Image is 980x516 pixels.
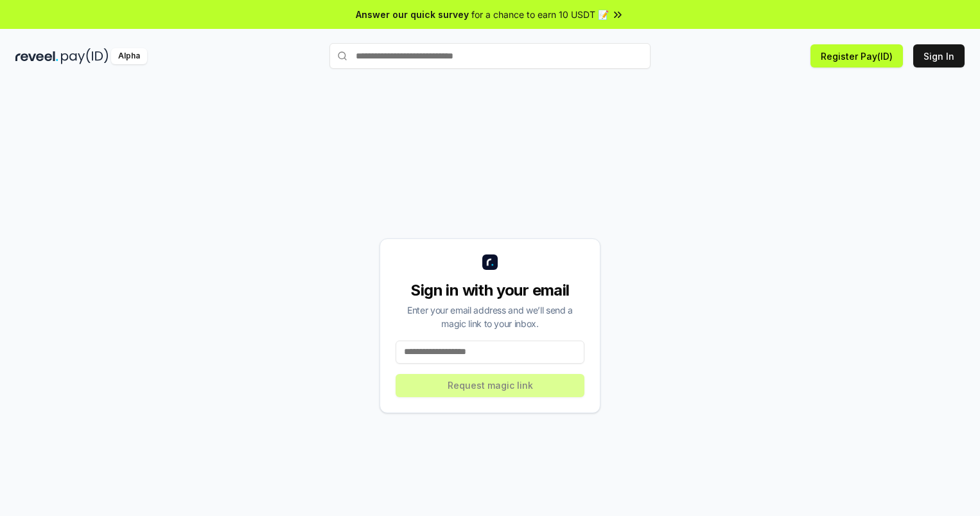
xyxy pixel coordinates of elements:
button: Register Pay(ID) [810,44,903,67]
img: logo_small [482,254,498,270]
span: for a chance to earn 10 USDT 📝 [471,8,609,21]
div: Alpha [111,48,147,64]
span: Answer our quick survey [356,8,469,21]
div: Sign in with your email [396,280,584,301]
button: Sign In [913,44,965,67]
div: Enter your email address and we’ll send a magic link to your inbox. [396,303,584,330]
img: reveel_dark [15,48,58,64]
img: pay_id [61,48,109,64]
